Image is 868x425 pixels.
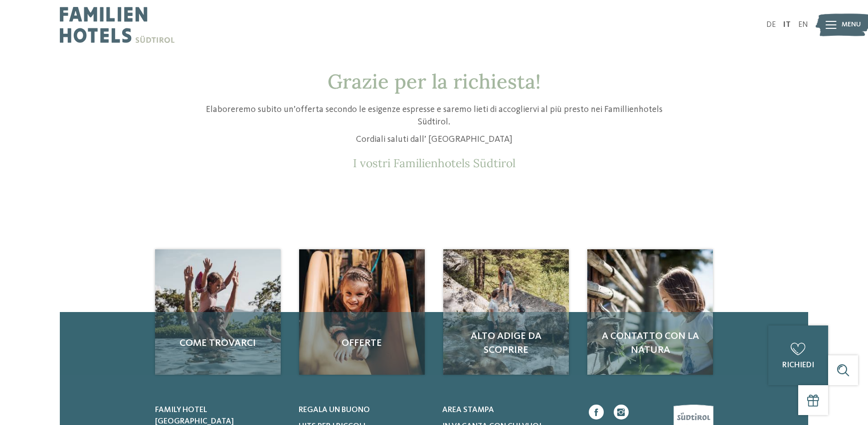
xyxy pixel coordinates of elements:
a: EN [798,21,808,29]
a: Richiesta A contatto con la natura [587,249,713,375]
img: Richiesta [155,249,281,375]
a: Richiesta Offerte [299,249,425,375]
img: Richiesta [587,249,713,375]
a: richiedi [768,325,828,385]
span: Grazie per la richiesta! [328,69,541,94]
a: Area stampa [442,405,573,416]
a: Richiesta Come trovarci [155,249,281,375]
span: Alto Adige da scoprire [453,329,559,357]
a: IT [783,21,791,29]
span: Come trovarci [165,336,271,350]
span: Family hotel [GEOGRAPHIC_DATA] [155,406,234,425]
span: Area stampa [442,406,494,414]
span: Offerte [309,336,415,350]
a: Richiesta Alto Adige da scoprire [443,249,569,375]
img: Richiesta [299,249,425,375]
span: Regala un buono [299,406,370,414]
p: I vostri Familienhotels Südtirol [197,156,671,170]
span: Menu [842,20,861,30]
span: richiedi [782,361,814,369]
a: DE [766,21,776,29]
a: Regala un buono [299,405,430,416]
span: A contatto con la natura [597,329,703,357]
p: Cordiali saluti dall’ [GEOGRAPHIC_DATA] [197,133,671,146]
p: Elaboreremo subito un’offerta secondo le esigenze espresse e saremo lieti di accogliervi al più p... [197,104,671,128]
img: Richiesta [443,249,569,375]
